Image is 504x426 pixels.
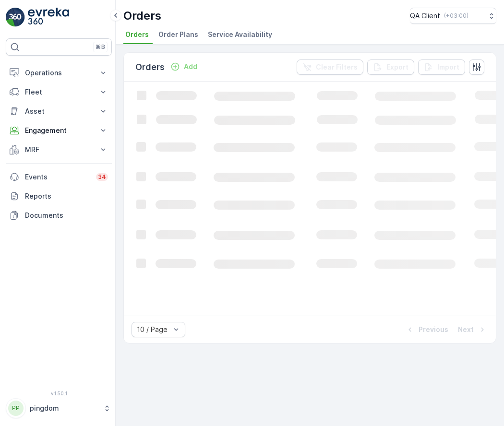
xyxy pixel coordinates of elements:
p: ⌘B [96,43,105,51]
button: Add [167,61,201,72]
p: Export [386,62,408,72]
p: Next [458,325,474,334]
p: Clear Filters [316,62,358,72]
img: logo [6,8,25,27]
p: Events [25,172,90,182]
button: Operations [6,63,112,83]
p: Documents [25,211,108,220]
p: ( +03:00 ) [444,12,468,20]
p: Add [184,62,197,71]
a: Reports [6,187,112,206]
button: Asset [6,102,112,121]
img: logo_light-DOdMpM7g.png [28,8,69,27]
p: Reports [25,191,108,201]
p: Engagement [25,126,93,135]
span: Order Plans [158,30,198,39]
p: 34 [98,173,106,181]
p: Orders [135,60,165,74]
button: Previous [404,324,449,335]
button: MRF [6,140,112,159]
p: QA Client [410,11,440,21]
span: Service Availability [208,30,272,39]
p: Operations [25,68,93,78]
p: Asset [25,106,93,116]
p: Import [437,62,459,72]
button: PPpingdom [6,398,112,418]
a: Documents [6,206,112,225]
div: PP [8,401,24,416]
button: Next [457,324,488,335]
span: v 1.50.1 [6,390,112,396]
span: Orders [125,30,149,39]
button: Engagement [6,121,112,140]
p: Orders [123,8,161,24]
p: Fleet [25,87,93,97]
button: Clear Filters [297,59,363,75]
button: Export [367,59,414,75]
button: QA Client(+03:00) [410,8,496,24]
button: Import [418,59,465,75]
p: MRF [25,145,93,154]
p: pingdom [30,403,98,413]
a: Events34 [6,167,112,187]
button: Fleet [6,83,112,102]
p: Previous [419,325,448,334]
